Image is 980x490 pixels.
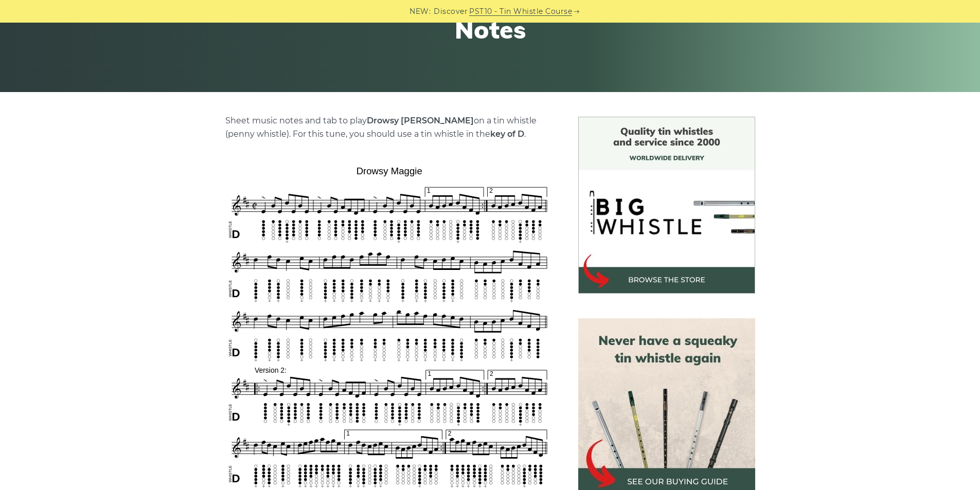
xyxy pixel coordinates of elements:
[225,114,554,141] p: Sheet music notes and tab to play on a tin whistle (penny whistle). For this tune, you should use...
[409,6,431,17] span: NEW:
[578,117,755,294] img: BigWhistle Tin Whistle Store
[434,6,468,17] span: Discover
[490,129,524,139] strong: key of D
[367,116,474,125] strong: Drowsy [PERSON_NAME]
[469,6,572,17] a: PST10 - Tin Whistle Course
